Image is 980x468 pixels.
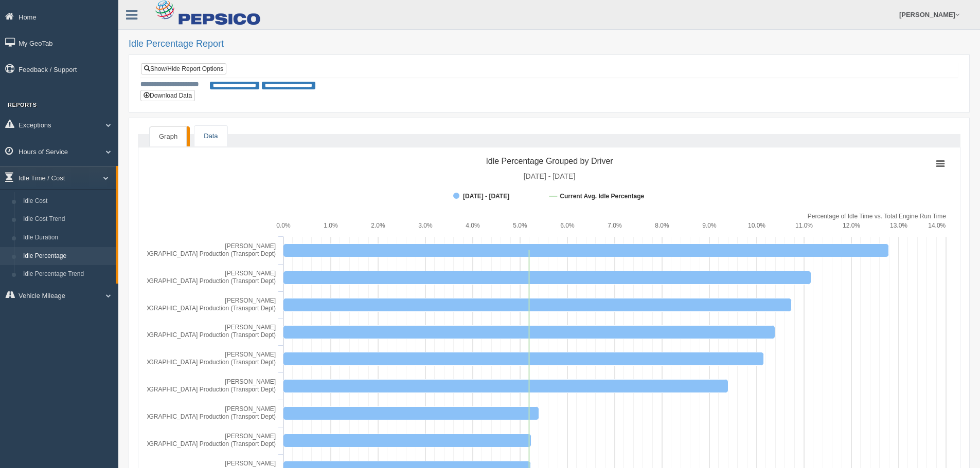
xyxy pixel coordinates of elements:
a: Idle Percentage [19,247,116,266]
button: Download Data [140,90,195,101]
a: Data [194,126,227,147]
tspan: [PERSON_NAME] [225,433,276,440]
text: 2.0% [371,222,385,229]
tspan: Nashville [GEOGRAPHIC_DATA] Production (Transport Dept) [106,440,276,447]
text: 3.0% [418,222,433,229]
text: 5.0% [513,222,527,229]
text: 14.0% [928,222,946,229]
text: 13.0% [890,222,907,229]
tspan: Idle Percentage Grouped by Driver [486,157,613,165]
text: 7.0% [608,222,622,229]
a: Show/Hide Report Options [141,63,226,74]
tspan: [PERSON_NAME] [225,405,276,413]
tspan: Nashville [GEOGRAPHIC_DATA] Production (Transport Dept) [106,413,276,420]
tspan: [PERSON_NAME] [225,297,276,304]
tspan: [PERSON_NAME] [225,242,276,250]
text: 10.0% [748,222,765,229]
tspan: [PERSON_NAME] [225,378,276,385]
h2: Idle Percentage Report [129,39,970,49]
tspan: Nashville [GEOGRAPHIC_DATA] Production (Transport Dept) [106,331,276,339]
tspan: [PERSON_NAME] [225,324,276,331]
text: 12.0% [843,222,860,229]
tspan: Nashville [GEOGRAPHIC_DATA] Production (Transport Dept) [106,250,276,257]
text: 0.0% [276,222,291,229]
tspan: [PERSON_NAME] [225,270,276,277]
text: 11.0% [795,222,813,229]
tspan: [DATE] - [DATE] [463,193,509,200]
tspan: Percentage of Idle Time vs. Total Engine Run Time [808,213,947,220]
tspan: Nashville [GEOGRAPHIC_DATA] Production (Transport Dept) [106,386,276,393]
text: 9.0% [702,222,717,229]
tspan: Current Avg. Idle Percentage [560,193,644,200]
a: Graph [150,126,187,147]
text: 4.0% [466,222,480,229]
tspan: [PERSON_NAME] [225,351,276,358]
text: 1.0% [324,222,338,229]
text: 8.0% [655,222,669,229]
a: Idle Cost [19,192,116,211]
a: Idle Percentage Trend [19,265,116,284]
a: Idle Duration [19,229,116,247]
tspan: Nashville [GEOGRAPHIC_DATA] Production (Transport Dept) [106,305,276,312]
tspan: [PERSON_NAME] [225,460,276,467]
tspan: Nashville [GEOGRAPHIC_DATA] Production (Transport Dept) [106,277,276,285]
text: 6.0% [560,222,575,229]
tspan: Nashville [GEOGRAPHIC_DATA] Production (Transport Dept) [106,359,276,366]
tspan: [DATE] - [DATE] [524,172,576,180]
a: Idle Cost Trend [19,210,116,229]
